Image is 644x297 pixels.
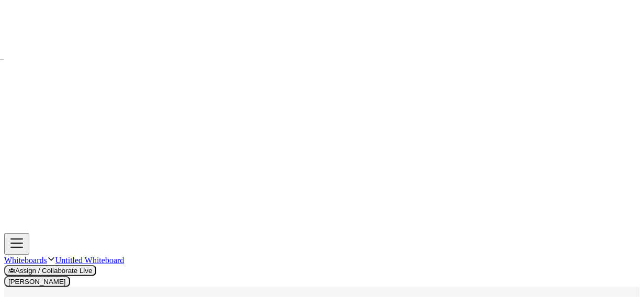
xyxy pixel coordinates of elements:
[4,256,47,265] a: Whiteboards
[8,278,66,286] span: [PERSON_NAME]
[4,265,96,276] button: Assign / Collaborate Live
[55,256,125,265] a: Untitled Whiteboard
[4,276,70,287] button: [PERSON_NAME]
[8,267,92,275] span: Assign / Collaborate Live
[4,233,29,255] button: Toggle navigation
